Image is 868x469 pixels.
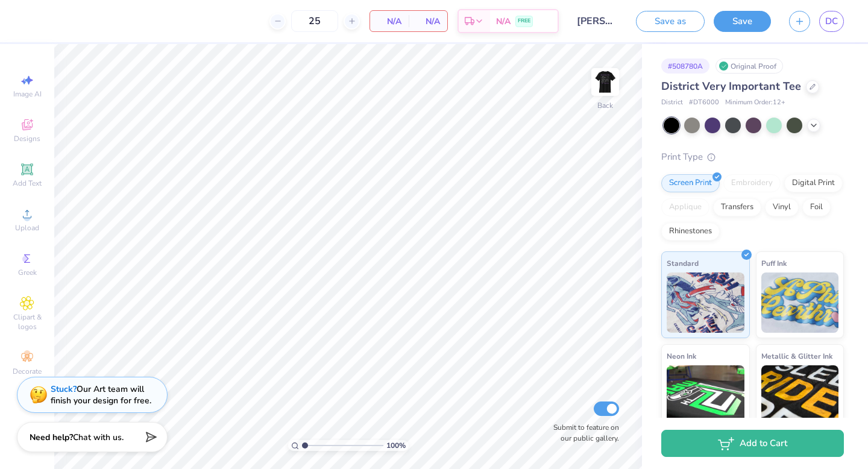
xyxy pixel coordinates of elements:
[661,174,720,192] div: Screen Print
[761,350,832,362] span: Metallic & Glitter Ink
[661,150,844,164] div: Print Type
[597,100,613,111] div: Back
[291,10,338,32] input: – –
[386,440,406,451] span: 100 %
[661,98,683,108] span: District
[661,430,844,457] button: Add to Cart
[765,198,799,216] div: Vinyl
[18,268,37,277] span: Greek
[13,367,42,376] span: Decorate
[568,9,627,33] input: Untitled Design
[6,312,48,332] span: Clipart & logos
[667,272,744,333] img: Standard
[713,198,761,216] div: Transfers
[725,98,785,108] span: Minimum Order: 12 +
[416,15,440,28] span: N/A
[667,365,744,426] img: Neon Ink
[496,15,511,28] span: N/A
[30,432,73,443] strong: Need help?
[15,223,39,233] span: Upload
[661,58,709,74] div: # 508780A
[51,383,77,395] strong: Stuck?
[714,11,771,32] button: Save
[547,422,619,444] label: Submit to feature on our public gallery.
[13,89,42,99] span: Image AI
[723,174,781,192] div: Embroidery
[761,365,839,426] img: Metallic & Glitter Ink
[761,272,839,333] img: Puff Ink
[715,58,783,74] div: Original Proof
[761,257,787,269] span: Puff Ink
[73,432,124,443] span: Chat with us.
[784,174,843,192] div: Digital Print
[802,198,831,216] div: Foil
[661,198,709,216] div: Applique
[636,11,705,32] button: Save as
[593,70,617,94] img: Back
[14,134,40,143] span: Designs
[667,350,696,362] span: Neon Ink
[661,79,801,93] span: District Very Important Tee
[13,178,42,188] span: Add Text
[689,98,719,108] span: # DT6000
[661,222,720,241] div: Rhinestones
[377,15,401,28] span: N/A
[518,17,530,25] span: FREE
[667,257,699,269] span: Standard
[825,14,838,28] span: DC
[819,11,844,32] a: DC
[51,383,151,406] div: Our Art team will finish your design for free.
